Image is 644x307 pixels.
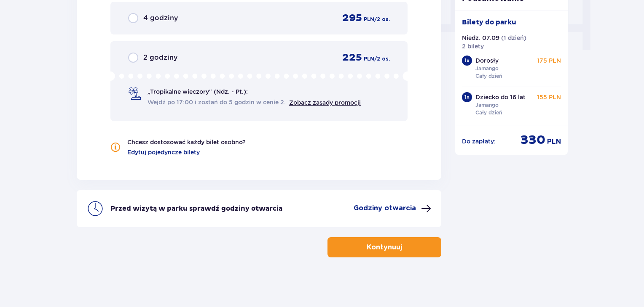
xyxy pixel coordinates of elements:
[462,137,496,146] p: Do zapłaty :
[367,243,402,252] p: Kontynuuj
[537,56,561,65] p: 175 PLN
[475,101,499,109] p: Jamango
[521,132,545,148] p: 330
[354,204,431,214] button: Godziny otwarcia
[289,99,361,106] a: Zobacz zasady promocji
[143,13,178,23] p: 4 godziny
[547,137,561,146] p: PLN
[364,16,374,23] p: PLN
[364,55,374,63] p: PLN
[462,34,499,42] p: Niedz. 07.09
[501,34,526,42] p: ( 1 dzień )
[462,42,484,50] p: 2 bilety
[342,51,362,64] p: 225
[537,93,561,101] p: 155 PLN
[127,138,246,146] p: Chcesz dostosować każdy bilet osobno?
[475,109,502,116] p: Cały dzień
[354,204,416,213] p: Godziny otwarcia
[475,65,499,72] p: Jamango
[342,12,362,24] p: 295
[127,148,200,156] a: Edytuj pojedyncze bilety
[475,56,499,65] p: Dorosły
[462,92,472,102] div: 1 x
[374,16,390,23] p: / 2 os.
[148,98,286,106] span: Wejdź po 17:00 i zostań do 5 godzin w cenie 2.
[475,93,526,101] p: Dziecko do 16 lat
[327,237,441,257] button: Kontynuuj
[148,87,248,96] p: „Tropikalne wieczory" (Ndz. - Pt.):
[475,72,502,80] p: Cały dzień
[374,55,390,63] p: / 2 os.
[462,18,516,27] p: Bilety do parku
[87,200,104,217] img: clock icon
[462,56,472,66] div: 1 x
[110,204,282,213] p: Przed wizytą w parku sprawdź godziny otwarcia
[143,53,177,62] p: 2 godziny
